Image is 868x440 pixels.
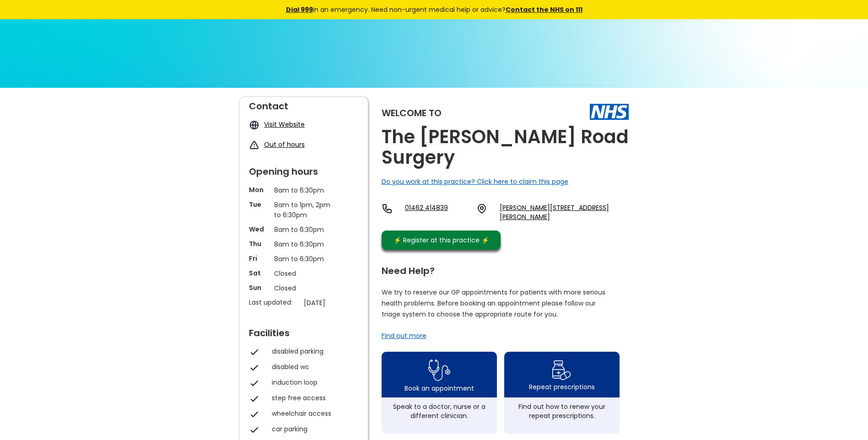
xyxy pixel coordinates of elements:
[249,140,259,150] img: exclamation icon
[274,268,334,279] p: Closed
[389,235,494,245] div: ⚡️ Register at this practice ⚡️
[404,384,474,393] div: Book an appointment
[274,200,334,220] p: 8am to 1pm, 2pm to 6:30pm
[274,225,334,235] p: 8am to 6:30pm
[382,108,442,118] div: Welcome to
[506,5,582,14] a: Contact the NHS on 111
[249,324,359,338] div: Facilities
[249,283,270,292] p: Sun
[382,262,620,275] div: Need Help?
[249,162,359,176] div: Opening hours
[274,239,334,249] p: 8am to 6:30pm
[500,203,628,221] a: [PERSON_NAME][STREET_ADDRESS][PERSON_NAME]
[249,298,299,307] p: Last updated:
[249,185,270,194] p: Mon
[286,5,313,14] a: Dial 999
[382,127,629,168] h2: The [PERSON_NAME] Road Surgery
[272,362,354,371] div: disabled wc
[428,357,450,384] img: book appointment icon
[382,331,426,340] a: Find out more
[249,200,270,209] p: Tue
[304,298,363,308] p: [DATE]
[272,347,354,356] div: disabled parking
[476,203,487,214] img: practice location icon
[224,5,645,15] div: in an emergency. Need non-urgent medical help or advice?
[382,203,393,214] img: telephone icon
[382,177,568,186] a: Do you work at this practice? Click here to claim this page
[272,409,354,418] div: wheelchair access
[274,254,334,264] p: 8am to 6:30pm
[386,402,492,420] div: Speak to a doctor, nurse or a different clinician.
[249,254,270,263] p: Fri
[504,352,620,434] a: repeat prescription iconRepeat prescriptionsFind out how to renew your repeat prescriptions.
[264,140,305,149] a: Out of hours
[382,352,497,434] a: book appointment icon Book an appointmentSpeak to a doctor, nurse or a different clinician.
[274,185,334,195] p: 8am to 6:30pm
[249,239,270,248] p: Thu
[509,402,615,420] div: Find out how to renew your repeat prescriptions.
[272,393,354,402] div: step free access
[405,203,469,221] a: 01462 414839
[382,231,501,250] a: ⚡️ Register at this practice ⚡️
[552,358,571,382] img: repeat prescription icon
[382,287,606,320] p: We try to reserve our GP appointments for patients with more serious health problems. Before book...
[590,104,629,119] img: The NHS logo
[272,378,354,387] div: induction loop
[249,225,270,234] p: Wed
[249,268,270,278] p: Sat
[529,382,595,392] div: Repeat prescriptions
[249,120,259,130] img: globe icon
[274,283,334,293] p: Closed
[272,424,354,434] div: car parking
[264,120,305,129] a: Visit Website
[249,97,359,111] div: Contact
